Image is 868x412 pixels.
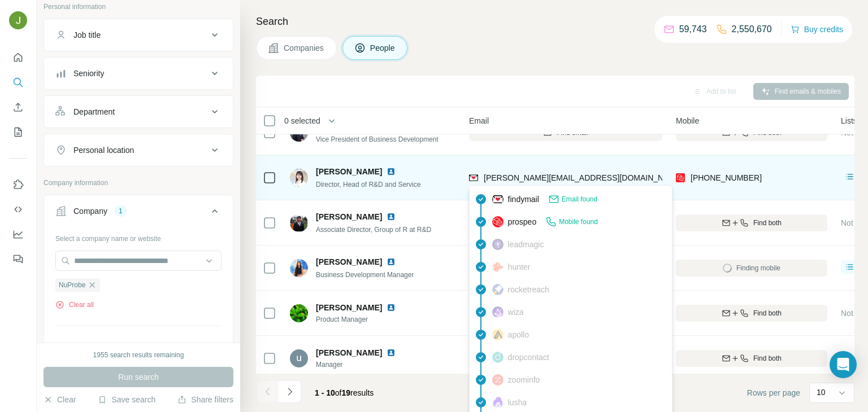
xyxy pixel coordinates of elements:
span: Find both [753,308,782,318]
span: Rows per page [747,387,800,398]
img: LinkedIn logo [387,303,396,312]
button: Department [44,98,233,125]
button: Navigate to next page [279,380,301,403]
span: of [335,388,342,397]
p: 10 [817,387,826,398]
img: provider lusha logo [492,397,504,408]
p: Upload a CSV of company websites. [55,342,222,352]
button: Clear [44,394,76,405]
span: Business Development Manager [316,271,414,279]
button: Search [9,72,27,93]
span: Find both [753,353,782,363]
span: Manager [316,360,409,370]
img: provider rocketreach logo [492,284,504,295]
span: [PERSON_NAME] [316,302,382,313]
span: leadmagic [508,239,544,250]
button: Find both [676,305,827,322]
p: 59,743 [679,23,707,36]
span: Find both [753,218,782,228]
button: Clear all [55,300,94,310]
button: Use Surfe on LinkedIn [9,174,27,195]
span: Mobile [676,115,699,126]
span: People [370,42,396,54]
span: [PERSON_NAME][EMAIL_ADDRESS][DOMAIN_NAME] [484,173,683,182]
span: Email [469,115,489,126]
button: Feedback [9,249,27,269]
span: [PERSON_NAME] [316,347,382,358]
span: 19 [342,388,351,397]
span: Vice President of Business Development [316,135,439,143]
p: 2,550,670 [732,23,772,36]
span: 0 selected [284,115,320,126]
span: zoominfo [508,374,540,385]
button: Find both [676,214,827,231]
button: Job title [44,21,233,49]
div: Department [73,106,115,117]
span: Director, Head of R&D and Service [316,181,420,189]
span: Mobile found [559,217,598,227]
img: provider wiza logo [492,306,504,318]
button: Dashboard [9,224,27,244]
div: Company [73,205,107,217]
div: 1 [114,206,127,216]
img: provider prospeo logo [492,216,504,227]
img: LinkedIn logo [387,348,396,357]
span: Product Manager [316,314,409,325]
button: Share filters [177,394,233,405]
button: Save search [98,394,155,405]
div: 1955 search results remaining [93,350,184,360]
img: Avatar [9,11,27,29]
button: Buy credits [791,21,843,37]
img: LinkedIn logo [387,257,396,266]
span: rocketreach [508,284,549,295]
img: provider zoominfo logo [492,374,504,385]
span: [PHONE_NUMBER] [691,173,762,182]
button: Personal location [44,137,233,164]
span: results [315,388,374,397]
img: provider leadmagic logo [492,239,504,250]
span: prospeo [508,216,537,227]
span: Associate Director, Group of R at R&D [316,226,431,234]
button: Enrich CSV [9,97,27,117]
span: Companies [284,42,325,54]
img: Avatar [290,349,308,367]
img: provider findymail logo [492,194,504,205]
img: provider dropcontact logo [492,352,504,363]
span: findymail [508,194,539,205]
div: Open Intercom Messenger [830,351,857,378]
img: Avatar [290,304,308,322]
div: Job title [73,29,101,41]
img: Avatar [290,214,308,232]
span: hunter [508,261,531,273]
button: Seniority [44,60,233,87]
span: NuProbe [59,280,85,290]
img: LinkedIn logo [387,167,396,176]
p: Company information [44,178,233,188]
span: apollo [508,329,529,340]
span: wiza [508,306,524,318]
span: [PERSON_NAME] [316,211,382,222]
img: provider findymail logo [469,172,478,183]
img: provider hunter logo [492,262,504,272]
span: Email found [562,194,597,204]
span: dropcontact [508,352,549,363]
p: Personal information [44,2,233,12]
span: 1 - 10 [315,388,335,397]
button: Quick start [9,47,27,68]
div: Personal location [73,144,134,156]
span: Lists [841,115,857,126]
div: Select a company name or website [55,229,222,244]
button: Use Surfe API [9,199,27,220]
span: [PERSON_NAME] [316,256,382,268]
img: Avatar [290,259,308,277]
img: provider prospeo logo [676,172,685,183]
span: lusha [508,397,527,408]
img: LinkedIn logo [387,212,396,221]
button: Company1 [44,198,233,229]
img: provider apollo logo [492,329,504,340]
span: [PERSON_NAME] [316,166,382,177]
h4: Search [256,14,854,29]
img: Avatar [290,169,308,187]
div: Seniority [73,68,104,79]
button: My lists [9,122,27,142]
